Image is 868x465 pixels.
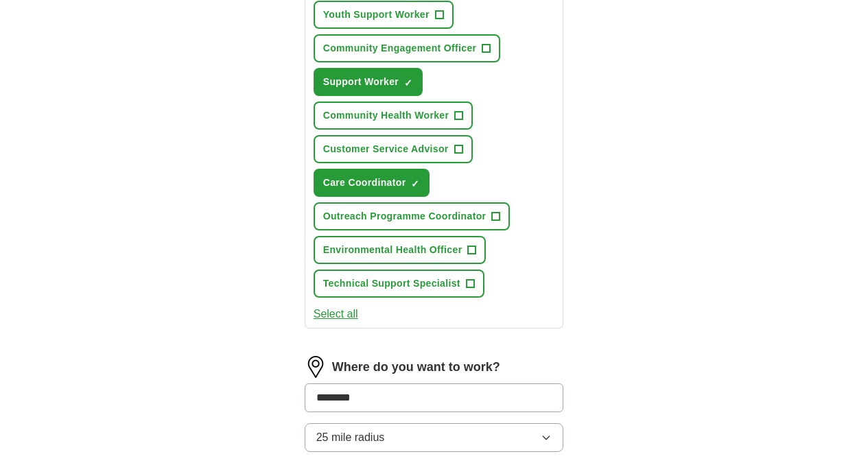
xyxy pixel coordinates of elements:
button: Customer Service Advisor [314,135,473,163]
span: Community Engagement Officer [323,41,477,56]
button: 25 mile radius [305,423,564,452]
button: Care Coordinator✓ [314,169,430,197]
button: Community Health Worker [314,102,473,130]
span: Outreach Programme Coordinator [323,209,486,224]
span: Community Health Worker [323,108,449,123]
span: ✓ [411,178,419,189]
button: Environmental Health Officer [314,236,486,264]
span: Environmental Health Officer [323,243,462,257]
img: location.png [305,356,327,378]
button: Select all [314,306,358,322]
button: Outreach Programme Coordinator [314,202,511,230]
span: ✓ [404,77,412,88]
span: Support Worker [323,75,399,89]
button: Youth Support Worker [314,1,454,29]
span: Care Coordinator [323,176,406,190]
button: Support Worker✓ [314,68,423,96]
button: Community Engagement Officer [314,34,501,62]
span: 25 mile radius [316,429,385,446]
button: Technical Support Specialist [314,270,484,298]
span: Youth Support Worker [323,8,430,22]
span: Technical Support Specialist [323,276,460,291]
span: Customer Service Advisor [323,142,449,156]
label: Where do you want to work? [332,358,500,377]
